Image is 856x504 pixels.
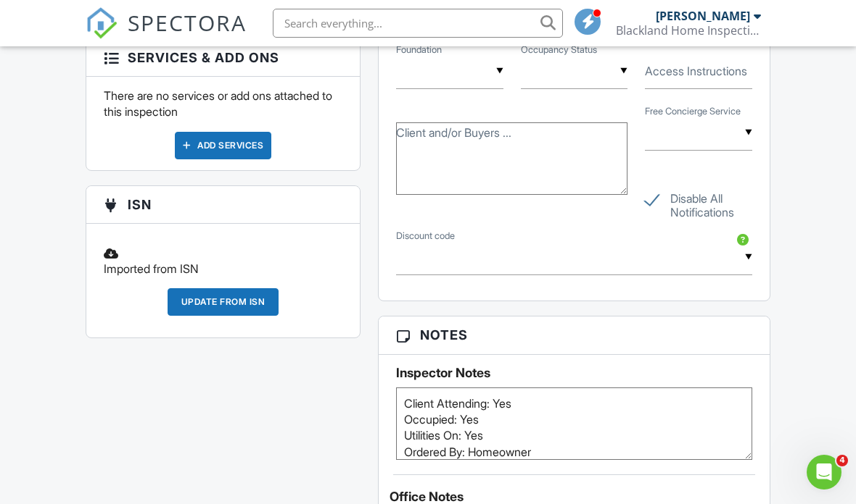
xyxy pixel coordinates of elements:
[273,9,563,38] input: Search everything...
[86,39,360,77] h3: Services & Add ons
[379,316,770,354] h3: Notes
[168,288,279,316] div: Update from ISN
[396,122,627,195] textarea: Client and/or Buyers Agent Attending Inspection
[645,105,741,118] label: Free Concierge Service
[95,235,351,288] div: Imported from ISN
[645,192,752,210] label: Disable All Notifications
[645,54,752,89] input: Access Instructions
[396,43,442,56] label: Foundation
[86,77,360,170] div: There are no services or add ons attached to this inspection
[86,7,118,39] img: The Best Home Inspection Software - Spectora
[175,132,271,159] div: Add Services
[396,125,511,140] label: Client and/or Buyers Agent Attending Inspection
[521,43,597,56] label: Occupancy Status
[396,366,752,380] h5: Inspector Notes
[645,63,747,79] label: Access Instructions
[807,455,841,490] iframe: Intercom live chat
[656,9,750,23] div: [PERSON_NAME]
[390,490,759,504] div: Office Notes
[86,20,247,50] a: SPECTORA
[396,387,752,460] textarea: Client Attending: Yes Occupied: Yes Utilities On: Yes Ordered By: Homeowner FSBO Name: [PERSON_NA...
[168,288,279,327] a: Update from ISN
[86,186,360,224] h3: ISN
[128,7,247,38] span: SPECTORA
[616,23,761,38] div: Blackland Home Inspections
[836,455,848,466] span: 4
[396,230,455,243] label: Discount code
